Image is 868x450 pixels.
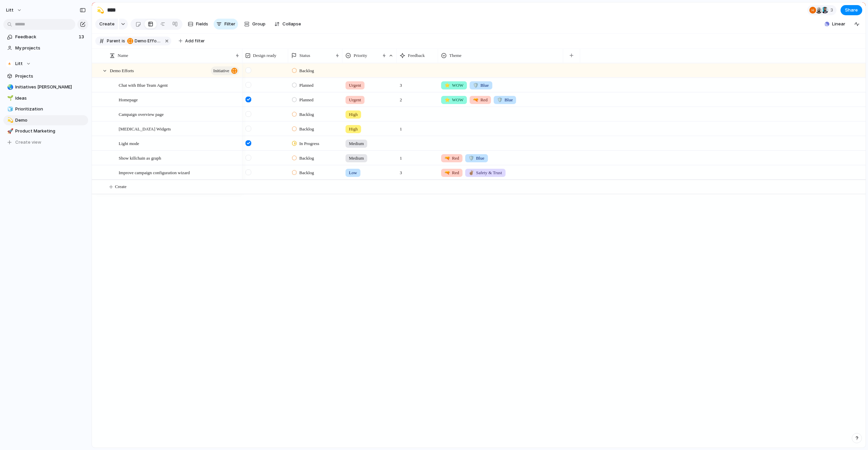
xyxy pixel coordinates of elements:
a: Projects [3,71,88,81]
span: Create [115,183,126,190]
span: My projects [15,45,86,52]
button: Group [241,19,269,29]
span: Design ready [253,52,276,59]
span: Demo Efforts [110,66,134,74]
span: Projects [15,73,86,80]
button: 💫 [95,5,106,16]
button: Linear [822,19,848,29]
span: Filter [224,21,235,27]
span: Prioritization [15,106,86,112]
span: WOW [445,97,463,103]
a: Feedback13 [3,32,88,42]
span: Light mode [119,139,139,147]
span: Fields [196,21,208,27]
a: 🌏Initiatives [PERSON_NAME] [3,82,88,92]
span: Name [118,52,128,59]
span: Share [845,7,858,14]
span: 🔫 [445,170,450,175]
span: 🛡️ [497,97,502,102]
span: Red [445,169,459,176]
span: WOW [445,82,463,89]
span: 1 [397,151,405,162]
span: [MEDICAL_DATA] Widgets [119,125,171,132]
button: Demo Efforts [126,37,162,45]
span: Parent [107,38,120,44]
a: 🚀Product Marketing [3,126,88,136]
span: Red [445,155,459,162]
div: 🧊 [7,105,12,113]
button: Fields [185,19,211,29]
span: Urgent [349,82,361,89]
span: Chat with Blue Team Agent [119,81,168,89]
button: 🌏 [6,84,13,90]
span: 13 [79,34,85,40]
button: initiative [211,66,239,75]
button: Filter [214,19,238,29]
span: Collapse [282,21,301,27]
span: 3 [397,166,405,176]
span: Campaign overview page [119,110,164,118]
span: Backlog [299,126,314,132]
span: Theme [449,52,461,59]
span: 1 [397,122,405,132]
span: Homepage [119,96,138,103]
span: Create [99,21,115,27]
span: Ideas [15,95,86,102]
button: Add filter [175,36,209,46]
button: 💫 [6,117,13,124]
button: Share [841,5,862,15]
span: High [349,111,358,118]
span: Priority [354,52,367,59]
span: Demo Efforts [127,38,161,44]
span: Create view [15,139,41,146]
span: ✌🏽 [469,170,474,175]
span: 2 [397,93,405,103]
a: 💫Demo [3,115,88,125]
span: Feedback [408,52,425,59]
div: 🌱 [7,94,12,102]
span: Group [252,21,265,27]
button: Create view [3,137,88,147]
span: Safety & Trust [469,169,502,176]
span: Show killchain as graph [119,154,161,162]
span: Backlog [299,155,314,162]
span: Litt [15,60,23,67]
span: Red [473,97,488,103]
div: 💫 [7,116,12,124]
span: ⭐️ [445,97,450,102]
div: 🚀 [7,127,12,135]
button: Litt [3,59,88,69]
span: 🔫 [473,97,478,102]
span: Improve campaign configuration wizard [119,168,190,176]
span: Backlog [299,67,314,74]
button: 🧊 [6,106,13,112]
span: Linear [832,21,845,27]
a: 🌱Ideas [3,93,88,103]
span: 🛡️ [469,156,474,161]
a: 🧊Prioritization [3,104,88,114]
span: Backlog [299,169,314,176]
span: Initiatives [PERSON_NAME] [15,84,86,90]
span: Feedback [15,34,77,40]
button: 🌱 [6,95,13,102]
span: Demo [15,117,86,124]
span: 3 [397,78,405,89]
span: initiative [213,66,229,76]
span: 3 [830,7,835,14]
span: Blue [473,82,489,89]
span: is [122,38,125,44]
span: Planned [299,97,314,103]
div: 💫 [97,5,104,15]
div: 🌏 [7,83,12,91]
button: Create [95,19,118,29]
span: ⭐️ [445,83,450,88]
span: Status [299,52,310,59]
span: Planned [299,82,314,89]
button: Collapse [272,19,304,29]
span: 🔫 [445,156,450,161]
button: 🚀 [6,128,13,135]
